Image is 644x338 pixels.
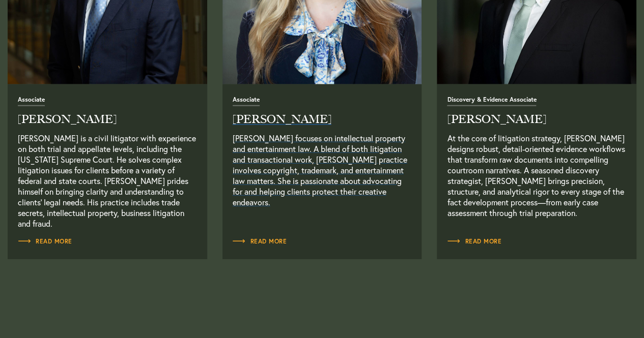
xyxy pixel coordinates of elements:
span: Read More [18,238,72,244]
span: Discovery & Evidence Associate [447,97,536,106]
p: [PERSON_NAME] focuses on intellectual property and entertainment law. A blend of both litigation ... [233,133,412,229]
h2: [PERSON_NAME] [18,114,197,125]
p: [PERSON_NAME] is a civil litigator with experience on both trial and appellate levels, including ... [18,133,197,229]
a: Read Full Bio [18,236,72,247]
p: At the core of litigation strategy, [PERSON_NAME] designs robust, detail-oriented evidence workfl... [447,133,626,229]
a: Read Full Bio [18,95,197,229]
a: Read Full Bio [233,236,287,247]
h2: [PERSON_NAME] [233,114,412,125]
a: Read Full Bio [447,95,626,229]
span: Read More [447,238,501,244]
span: Associate [18,97,45,106]
span: Associate [233,97,260,106]
span: Read More [233,238,287,244]
a: Read Full Bio [447,236,501,247]
h2: [PERSON_NAME] [447,114,626,125]
a: Read Full Bio [233,95,412,229]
